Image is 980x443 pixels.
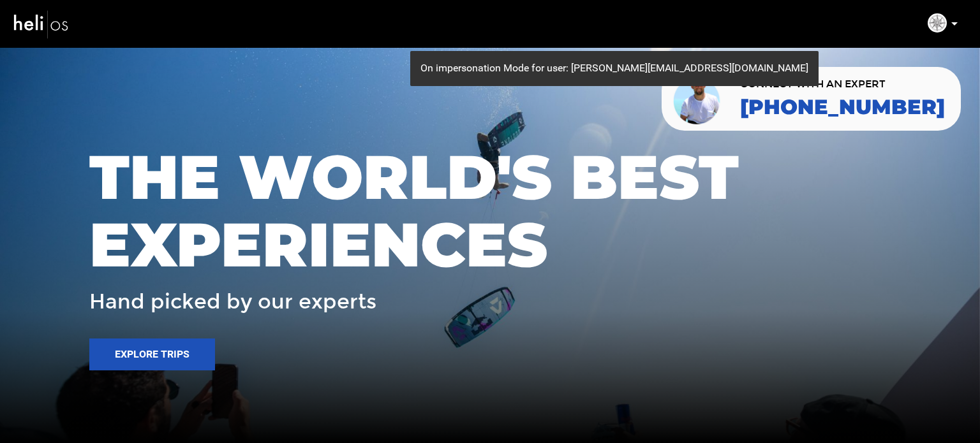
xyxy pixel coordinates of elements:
img: heli-logo [13,7,70,41]
img: contact our team [671,72,724,126]
span: Hand picked by our experts [89,291,376,313]
div: On impersonation Mode for user: [PERSON_NAME][EMAIL_ADDRESS][DOMAIN_NAME] [410,51,819,86]
span: THE WORLD'S BEST EXPERIENCES [89,143,891,278]
a: [PHONE_NUMBER] [740,96,945,119]
button: Explore Trips [89,338,215,370]
img: a6463a47d63db30c48e537b0579c8500.png [928,13,947,33]
span: CONNECT WITH AN EXPERT [740,79,945,89]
